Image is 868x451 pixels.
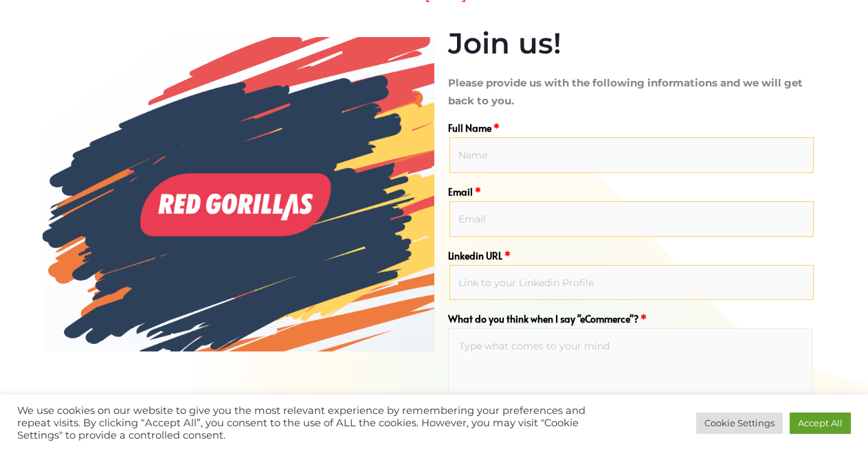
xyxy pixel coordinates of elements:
strong: Please provide us with the following informations and we will get back to you. [448,76,803,107]
label: Linkedin URL [448,251,812,262]
input: Link to your Linkedin Profile [449,265,814,301]
input: Email [449,201,814,237]
a: Cookie Settings [696,413,783,434]
label: Full Name [448,123,812,134]
img: About Us! [43,37,434,351]
h2: Join us! [448,26,812,60]
a: Accept All [790,413,851,434]
label: What do you think when I say "eCommerce"? [448,314,812,325]
label: Email [448,187,812,198]
div: We use cookies on our website to give you the most relevant experience by remembering your prefer... [17,404,601,441]
input: Name [449,137,814,173]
